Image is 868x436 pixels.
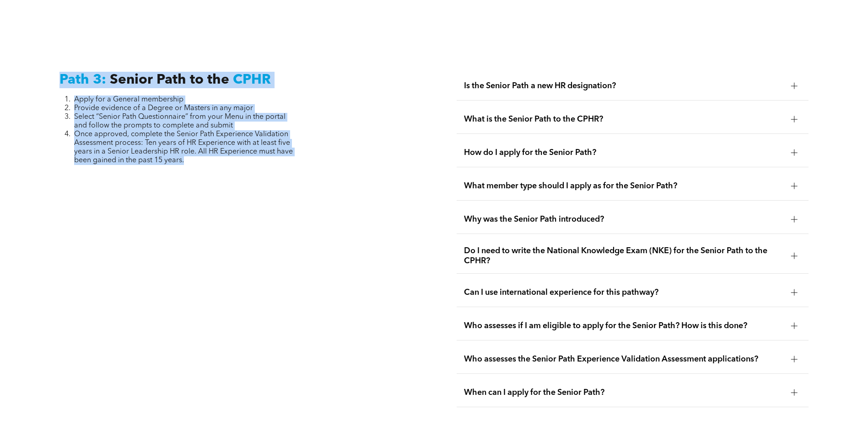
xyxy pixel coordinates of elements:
span: Do I need to write the National Knowledge Exam (NKE) for the Senior Path to the CPHR? [464,246,784,266]
span: CPHR [233,73,271,87]
span: How do I apply for the Senior Path? [464,148,784,158]
span: Who assesses if I am eligible to apply for the Senior Path? How is this done? [464,321,784,331]
span: Apply for a General membership [74,96,183,103]
span: When can I apply for the Senior Path? [464,388,784,398]
span: Who assesses the Senior Path Experience Validation Assessment applications? [464,354,784,364]
span: Why was the Senior Path introduced? [464,214,784,224]
span: Path 3: [59,73,106,87]
span: Senior Path to the [110,73,229,87]
span: Is the Senior Path a new HR designation? [464,81,784,91]
span: Once approved, complete the Senior Path Experience Validation Assessment process: Ten years of HR... [74,131,293,164]
span: Can I use international experience for this pathway? [464,287,784,298]
span: Provide evidence of a Degree or Masters in any major [74,105,253,112]
span: What member type should I apply as for the Senior Path? [464,181,784,191]
span: What is the Senior Path to the CPHR? [464,114,784,124]
span: Select “Senior Path Questionnaire” from your Menu in the portal and follow the prompts to complet... [74,113,286,129]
